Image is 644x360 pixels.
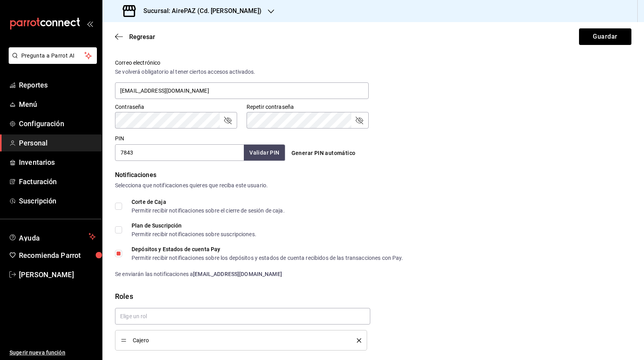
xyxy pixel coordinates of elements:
label: Contraseña [115,104,237,110]
span: Sugerir nueva función [9,349,96,357]
label: Correo electrónico [115,60,369,65]
div: Permitir recibir notificaciones sobre el cierre de sesión de caja. [132,208,285,213]
div: Corte de Caja [132,199,285,205]
label: PIN [115,136,124,141]
button: Validar PIN [244,145,285,161]
div: Selecciona que notificaciones quieres que reciba este usuario. [115,181,631,190]
input: 3 a 6 dígitos [115,144,244,161]
a: Pregunta a Parrot AI [6,57,97,65]
button: Pregunta a Parrot AI [9,47,97,64]
button: Guardar [579,28,631,45]
span: [PERSON_NAME] [19,269,96,280]
span: Inventarios [19,157,96,168]
div: Se volverá obligatorio al tener ciertos accesos activados. [115,68,369,76]
label: Repetir contraseña [247,104,369,110]
button: Regresar [115,33,155,41]
button: delete [351,338,361,343]
span: Personal [19,138,96,148]
span: Menú [19,99,96,110]
div: Depósitos y Estados de cuenta Pay [132,246,403,252]
span: Recomienda Parrot [19,250,96,261]
button: open_drawer_menu [87,21,93,27]
span: Ayuda [19,232,85,241]
span: Facturación [19,176,96,187]
span: Suscripción [19,196,96,206]
div: Permitir recibir notificaciones sobre suscripciones. [132,231,256,237]
div: Permitir recibir notificaciones sobre los depósitos y estados de cuenta recibidos de las transacc... [132,255,403,261]
div: Notificaciones [115,170,631,180]
div: Roles [115,291,631,302]
span: Reportes [19,80,96,90]
div: Plan de Suscripción [132,223,256,228]
button: passwordField [354,116,364,125]
span: Regresar [129,33,155,41]
button: Generar PIN automático [288,146,359,160]
div: Se enviarán las notificaciones a [115,270,631,278]
button: passwordField [223,116,232,125]
strong: [EMAIL_ADDRESS][DOMAIN_NAME] [193,271,282,277]
h3: Sucursal: AirePAZ (Cd. [PERSON_NAME]) [137,6,262,16]
span: Cajero [133,338,345,343]
span: Configuración [19,118,96,129]
input: Elige un rol [115,308,370,325]
span: Pregunta a Parrot AI [21,52,85,60]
